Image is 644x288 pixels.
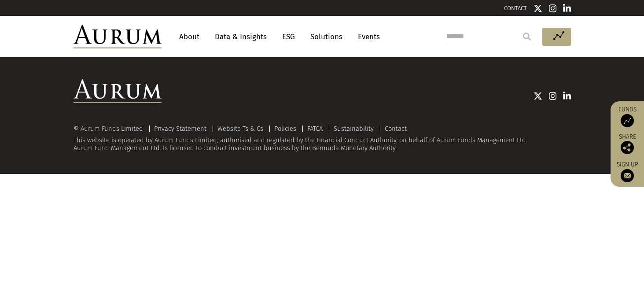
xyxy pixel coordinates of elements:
a: Sign up [615,161,640,182]
a: Funds [615,106,640,127]
a: Policies [274,125,296,133]
img: Aurum Logo [74,79,162,103]
img: Share this post [621,141,634,154]
a: Website Ts & Cs [217,125,263,133]
img: Access Funds [621,114,634,127]
a: FATCA [307,125,323,133]
img: Instagram icon [549,92,557,100]
a: CONTACT [504,5,527,11]
a: Sustainability [334,125,374,133]
div: This website is operated by Aurum Funds Limited, authorised and regulated by the Financial Conduc... [74,125,571,152]
img: Linkedin icon [563,92,571,100]
a: Events [353,29,380,45]
a: ESG [278,29,299,45]
a: Data & Insights [210,29,271,45]
img: Twitter icon [534,4,542,13]
img: Sign up to our newsletter [621,169,634,182]
img: Linkedin icon [563,4,571,13]
a: Contact [385,125,407,133]
img: Instagram icon [549,4,557,13]
input: Submit [518,28,536,45]
a: Privacy Statement [154,125,206,133]
a: Solutions [306,29,347,45]
img: Aurum [74,25,162,48]
a: About [175,29,204,45]
div: Share [615,134,640,154]
div: © Aurum Funds Limited [74,126,147,132]
img: Twitter icon [534,92,542,100]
